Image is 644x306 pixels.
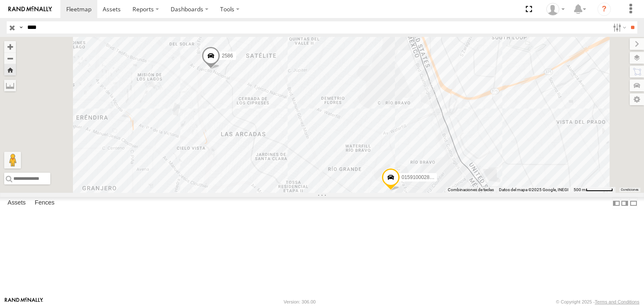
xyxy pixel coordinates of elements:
span: 500 m [574,187,586,192]
button: Zoom in [4,41,16,52]
span: 015910002825860 [402,174,444,180]
button: Escala del mapa: 500 m por 61 píxeles [571,187,615,193]
label: Dock Summary Table to the Right [621,197,629,209]
label: Search Filter Options [610,21,628,34]
a: Visit our Website [5,298,43,306]
span: 2586 [222,53,233,59]
span: Datos del mapa ©2025 Google, INEGI [499,187,569,192]
a: Terms and Conditions [595,299,639,304]
img: rand-logo.svg [8,6,52,12]
label: Dock Summary Table to the Left [612,197,621,209]
div: Irving Rodriguez [543,3,568,16]
label: Measure [4,80,16,91]
label: Assets [3,197,30,209]
i: ? [597,3,611,16]
label: Fences [31,197,59,209]
button: Combinaciones de teclas [448,187,494,193]
button: Arrastra el hombrecito naranja al mapa para abrir Street View [4,152,21,169]
div: © Copyright 2025 - [556,299,639,304]
label: Hide Summary Table [629,197,638,209]
a: Condiciones (se abre en una nueva pestaña) [621,188,639,192]
label: Search Query [18,21,24,34]
div: Version: 306.00 [284,299,316,304]
button: Zoom out [4,52,16,64]
label: Map Settings [630,93,644,105]
button: Zoom Home [4,64,16,75]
